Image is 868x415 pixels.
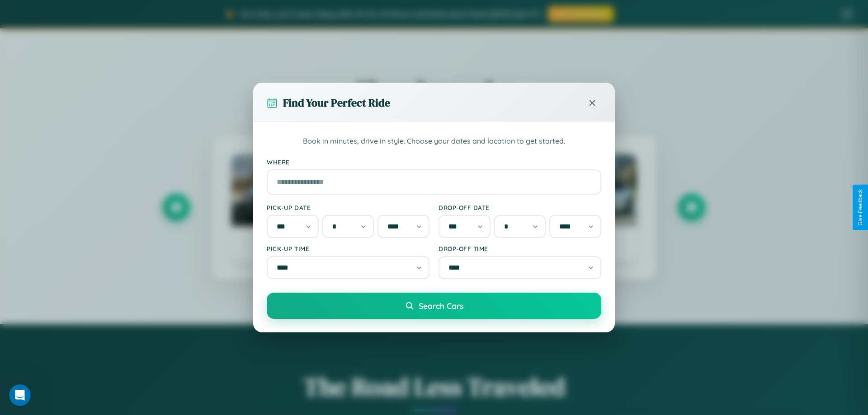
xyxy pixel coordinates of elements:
label: Drop-off Time [439,245,601,252]
label: Where [267,158,601,166]
button: Search Cars [267,293,601,319]
label: Pick-up Date [267,204,429,211]
p: Book in minutes, drive in style. Choose your dates and location to get started. [267,135,601,147]
h3: Find Your Perfect Ride [283,95,390,110]
span: Search Cars [419,301,463,311]
label: Pick-up Time [267,245,429,252]
label: Drop-off Date [439,204,601,211]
